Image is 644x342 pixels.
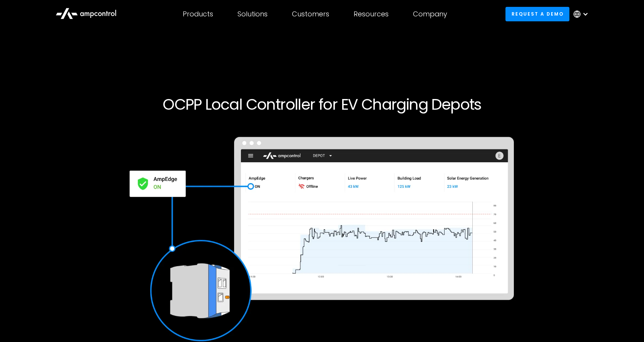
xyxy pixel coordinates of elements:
[354,10,389,18] div: Resources
[91,95,553,113] h1: OCPP Local Controller for EV Charging Depots
[183,10,213,18] div: Products
[292,10,329,18] div: Customers
[238,10,268,18] div: Solutions
[505,7,569,21] a: Request a demo
[413,10,447,18] div: Company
